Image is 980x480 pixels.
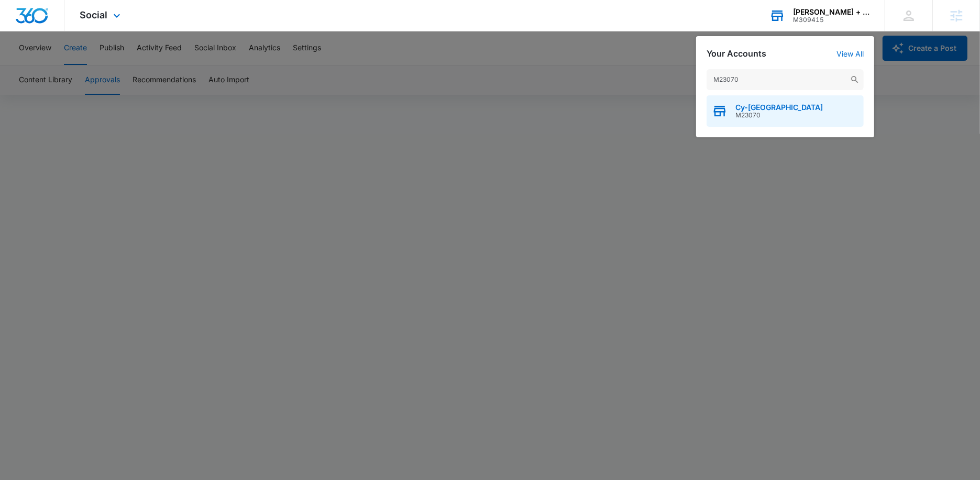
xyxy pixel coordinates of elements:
[735,112,823,119] span: M23070
[793,8,869,16] div: account name
[793,16,869,24] div: account id
[80,9,108,20] span: Social
[707,95,864,127] button: Cy-[GEOGRAPHIC_DATA]M23070
[707,49,766,59] h2: Your Accounts
[836,49,864,58] a: View All
[707,69,864,90] input: Search Accounts
[735,103,823,112] span: Cy-[GEOGRAPHIC_DATA]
